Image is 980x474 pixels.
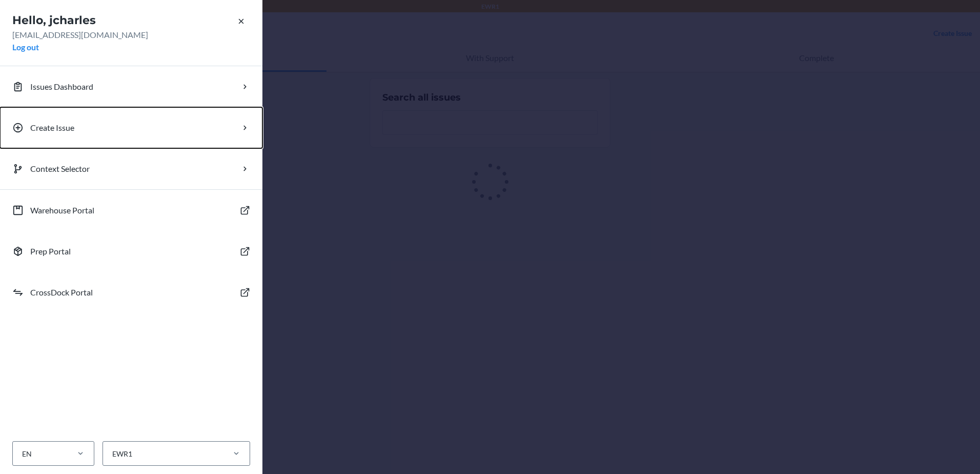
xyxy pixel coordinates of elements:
p: Prep Portal [30,245,71,258]
p: Create Issue [30,122,74,134]
p: Issues Dashboard [30,81,93,93]
input: EWR1 [111,448,112,459]
input: EN [21,448,22,459]
h2: Hello, jcharles [12,12,250,29]
p: Warehouse Portal [30,204,94,216]
p: CrossDock Portal [30,286,93,299]
p: [EMAIL_ADDRESS][DOMAIN_NAME] [12,29,250,41]
button: Log out [12,41,39,53]
div: EN [22,448,32,459]
p: Context Selector [30,163,90,175]
div: EWR1 [112,448,132,459]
